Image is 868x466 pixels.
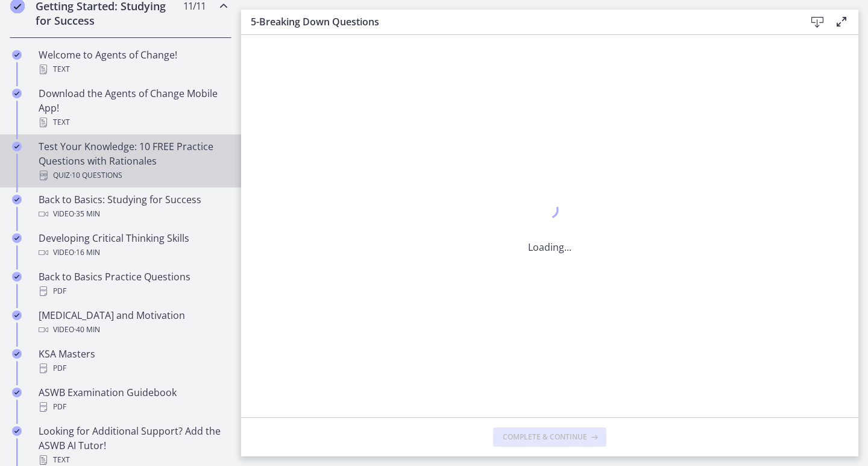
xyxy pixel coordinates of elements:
div: Download the Agents of Change Mobile App! [39,86,227,130]
div: PDF [39,400,227,414]
div: Text [39,62,227,77]
div: Developing Critical Thinking Skills [39,231,227,260]
span: · 16 min [74,245,100,260]
div: Welcome to Agents of Change! [39,48,227,77]
i: Completed [12,89,22,98]
div: Quiz [39,168,227,183]
i: Completed [12,142,22,151]
i: Completed [12,388,22,397]
div: PDF [39,361,227,376]
span: Complete & continue [503,432,587,442]
div: Back to Basics: Studying for Success [39,192,227,221]
div: KSA Masters [39,347,227,376]
div: Back to Basics Practice Questions [39,269,227,298]
div: Text [39,115,227,130]
span: · 40 min [74,323,100,337]
div: Video [39,323,227,337]
i: Completed [12,310,22,320]
i: Completed [12,50,22,60]
i: Completed [12,195,22,204]
div: Video [39,207,227,221]
i: Completed [12,272,22,282]
div: Video [39,245,227,260]
p: Loading... [528,240,571,254]
span: · 35 min [74,207,100,221]
button: Complete & continue [493,427,606,447]
div: [MEDICAL_DATA] and Motivation [39,308,227,337]
i: Completed [12,426,22,436]
span: · 10 Questions [70,168,122,183]
div: ASWB Examination Guidebook [39,385,227,414]
i: Completed [12,233,22,243]
h3: 5-Breaking Down Questions [251,14,786,29]
div: PDF [39,284,227,298]
div: Test Your Knowledge: 10 FREE Practice Questions with Rationales [39,139,227,183]
i: Completed [12,349,22,359]
div: 1 [528,198,571,225]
